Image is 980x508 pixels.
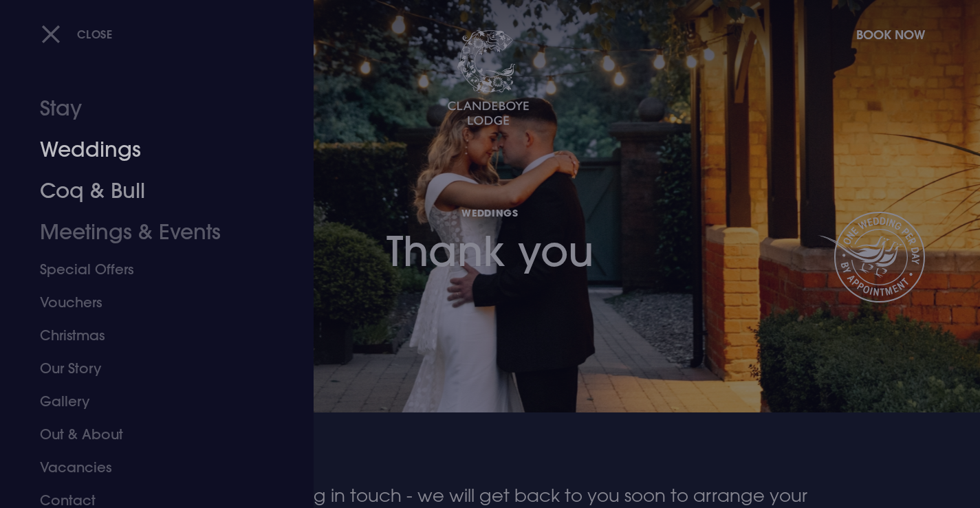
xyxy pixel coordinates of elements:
a: Meetings & Events [40,212,257,253]
a: Coq & Bull [40,170,257,212]
a: Vouchers [40,286,257,319]
a: Our Story [40,352,257,385]
a: Christmas [40,319,257,352]
a: Gallery [40,385,257,418]
span: Close [77,27,113,41]
a: Stay [40,88,257,129]
a: Weddings [40,129,257,170]
button: Close [41,20,113,48]
a: Vacancies [40,451,257,484]
a: Out & About [40,418,257,451]
a: Special Offers [40,253,257,286]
